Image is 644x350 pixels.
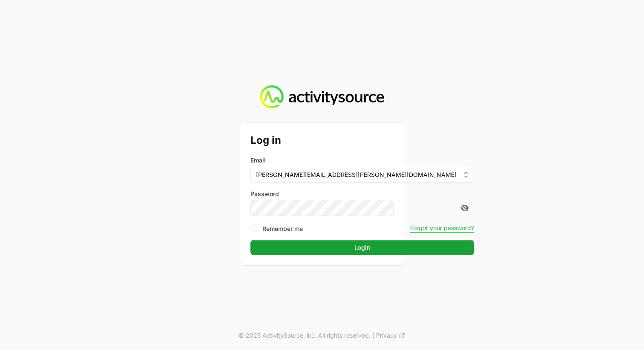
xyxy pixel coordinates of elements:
label: Remember me [262,225,303,233]
span: | [372,331,374,340]
span: [PERSON_NAME][EMAIL_ADDRESS][PERSON_NAME][DOMAIN_NAME] [256,171,457,179]
button: [PERSON_NAME][EMAIL_ADDRESS][PERSON_NAME][DOMAIN_NAME] [250,167,474,183]
img: Activity Source [260,85,384,109]
label: Password [250,190,474,198]
label: Email [250,156,266,165]
a: Privacy [376,331,405,340]
h2: Log in [250,133,474,148]
span: Login [354,242,370,253]
p: © 2025 ActivitySource, inc. All rights reserved. [239,331,371,340]
button: Forgot your password? [410,224,474,232]
button: Login [250,240,474,255]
